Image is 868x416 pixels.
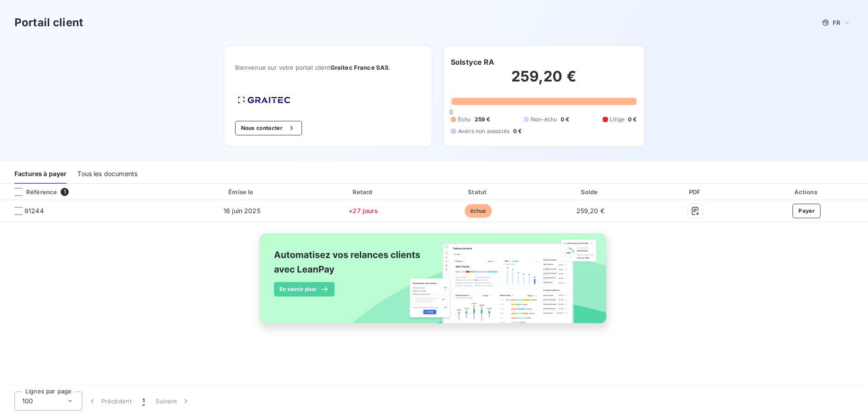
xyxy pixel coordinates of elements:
span: 0 € [628,115,637,124]
div: PDF [647,187,743,196]
h3: Portail client [14,14,83,31]
span: échue [465,204,492,218]
div: Factures à payer [14,165,66,184]
span: 259,20 € [576,207,604,215]
img: Company logo [235,94,293,106]
div: Solde [537,187,644,196]
span: Avoirs non associés [458,127,509,135]
div: Émise le [180,187,303,196]
h2: 259,20 € [451,67,637,95]
div: Statut [423,187,533,196]
span: 0 € [561,115,569,124]
button: Précédent [82,392,137,411]
div: Retard [307,187,420,196]
span: +27 jours [349,207,377,215]
span: FR [833,19,840,26]
button: Payer [793,204,821,218]
button: Suivant [150,392,196,411]
span: 1 [61,188,69,196]
span: 16 juin 2025 [223,207,260,215]
span: Non-échu [531,115,557,124]
span: 0 € [513,127,522,135]
span: 100 [22,397,33,406]
h6: Solstyce RA [451,57,495,67]
div: Actions [747,187,866,196]
span: Échu [458,115,471,124]
button: Nous contacter [235,121,302,135]
div: Tous les documents [77,165,137,184]
button: 1 [137,392,150,411]
span: Bienvenue sur votre portail client . [235,64,421,71]
span: 259 € [475,115,491,124]
span: Litige [610,115,624,124]
span: 0 [449,108,453,115]
span: 1 [142,397,145,406]
div: Référence [7,188,57,196]
img: banner [251,228,617,339]
span: Graitec France SAS [330,64,389,71]
span: 91244 [24,206,44,215]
